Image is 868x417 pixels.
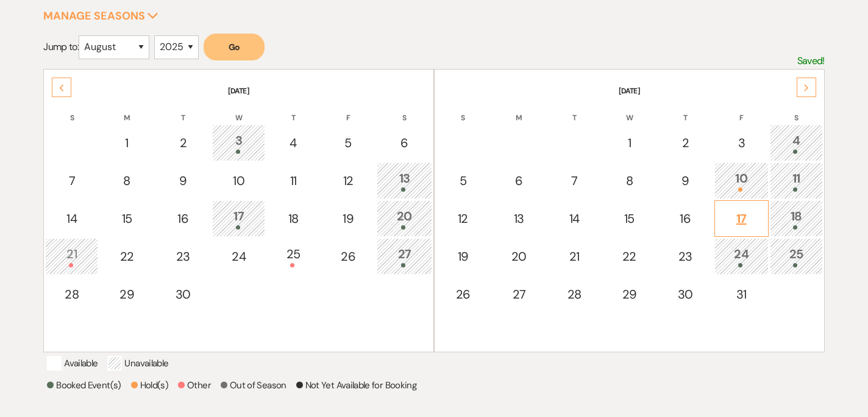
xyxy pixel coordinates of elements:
th: [DATE] [436,71,823,96]
div: 4 [273,134,313,152]
div: 5 [328,134,369,152]
div: 25 [273,245,313,267]
div: 12 [328,172,369,190]
div: 5 [443,172,483,190]
th: S [45,98,98,123]
div: 14 [52,209,91,228]
div: 24 [219,247,258,266]
div: 9 [664,172,706,190]
div: 25 [777,245,816,267]
p: Hold(s) [131,378,169,393]
div: 13 [498,209,540,228]
th: T [658,98,713,123]
div: 31 [721,285,762,303]
div: 28 [52,285,91,303]
div: 4 [777,131,816,154]
div: 26 [328,247,369,266]
div: 10 [219,172,258,190]
div: 22 [609,247,650,266]
div: 15 [609,209,650,228]
div: 27 [498,285,540,303]
div: 19 [443,247,483,266]
div: 29 [106,285,147,303]
div: 11 [777,169,816,192]
th: M [99,98,154,123]
th: T [155,98,211,123]
div: 13 [383,169,425,192]
div: 17 [219,207,258,230]
div: 2 [664,134,706,152]
th: S [436,98,490,123]
div: 11 [273,172,313,190]
div: 15 [106,209,147,228]
div: 16 [664,209,706,228]
p: Not Yet Available for Booking [296,378,416,393]
div: 28 [555,285,594,303]
p: Available [47,356,98,371]
div: 26 [443,285,483,303]
p: Other [178,378,211,393]
th: F [714,98,769,123]
th: W [602,98,656,123]
button: Manage Seasons [43,10,158,21]
div: 6 [498,172,540,190]
div: 23 [162,247,204,266]
div: 29 [609,285,650,303]
div: 6 [383,134,425,152]
th: M [491,98,547,123]
span: Jump to: [43,40,79,53]
div: 20 [498,247,540,266]
div: 17 [721,209,762,228]
div: 21 [52,245,91,267]
p: Out of Season [221,378,286,393]
th: [DATE] [45,71,432,96]
div: 1 [609,134,650,152]
div: 18 [777,207,816,230]
div: 8 [609,172,650,190]
p: Saved! [797,53,825,69]
div: 20 [383,207,425,230]
div: 16 [162,209,204,228]
div: 21 [555,247,594,266]
div: 23 [664,247,706,266]
th: W [212,98,265,123]
div: 30 [162,285,204,303]
div: 12 [443,209,483,228]
div: 8 [106,172,147,190]
div: 27 [383,245,425,267]
div: 14 [555,209,594,228]
div: 24 [721,245,762,267]
th: S [770,98,823,123]
button: Go [204,34,265,60]
th: F [321,98,375,123]
div: 22 [106,247,147,266]
div: 7 [52,172,91,190]
th: T [266,98,319,123]
th: T [548,98,601,123]
div: 30 [664,285,706,303]
div: 3 [721,134,762,152]
div: 1 [106,134,147,152]
div: 2 [162,134,204,152]
div: 3 [219,131,258,154]
div: 10 [721,169,762,192]
div: 19 [328,209,369,228]
div: 18 [273,209,313,228]
p: Booked Event(s) [47,378,121,393]
p: Unavailable [107,356,168,371]
div: 9 [162,172,204,190]
div: 7 [555,172,594,190]
th: S [377,98,432,123]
